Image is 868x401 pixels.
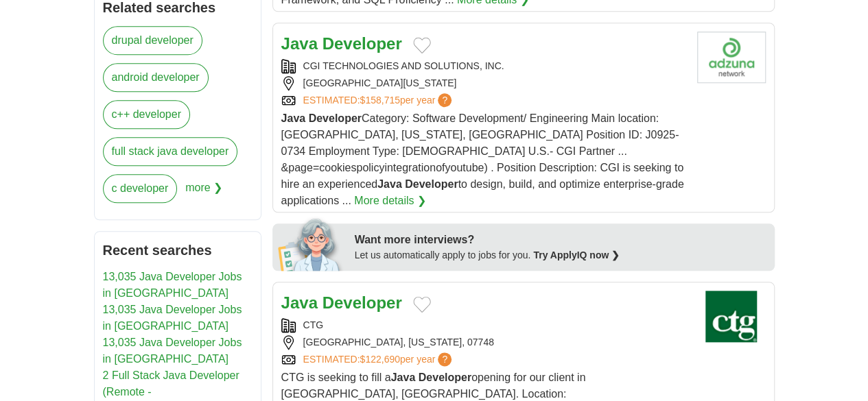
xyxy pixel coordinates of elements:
[322,34,402,53] strong: Developer
[438,352,451,366] span: ?
[413,296,431,313] button: Add to favorite jobs
[533,250,620,260] a: Try ApplyIQ now ❯
[281,335,686,350] div: [GEOGRAPHIC_DATA], [US_STATE], 07748
[303,60,504,71] a: CGI TECHNOLOGIES AND SOLUTIONS, INC.
[322,293,402,312] strong: Developer
[438,93,451,107] span: ?
[419,372,471,383] strong: Developer
[281,293,402,312] a: Java Developer
[355,232,766,248] div: Want more interviews?
[281,293,318,312] strong: Java
[103,100,190,129] a: c++ developer
[697,32,766,83] img: CGI Technologies and Solutions logo
[354,193,426,209] a: More details ❯
[303,352,455,367] a: ESTIMATED:$122,690per year?
[413,37,431,53] button: Add to favorite jobs
[360,95,399,106] span: $158,715
[281,34,318,53] strong: Java
[278,216,344,271] img: apply-iq-scientist.png
[377,178,402,190] strong: Java
[103,26,202,55] a: drupal developer
[697,291,766,342] img: CTG logo
[103,271,242,299] a: 13,035 Java Developer Jobs in [GEOGRAPHIC_DATA]
[303,93,455,108] a: ESTIMATED:$158,715per year?
[103,137,238,166] a: full stack java developer
[360,354,399,365] span: $122,690
[405,178,458,190] strong: Developer
[185,174,222,211] span: more ❯
[303,319,324,330] a: CTG
[103,337,242,365] a: 13,035 Java Developer Jobs in [GEOGRAPHIC_DATA]
[103,240,253,260] h2: Recent searches
[281,34,402,53] a: Java Developer
[355,248,766,263] div: Let us automatically apply to jobs for you.
[103,174,178,203] a: c developer
[281,112,306,124] strong: Java
[103,63,209,92] a: android developer
[103,304,242,332] a: 13,035 Java Developer Jobs in [GEOGRAPHIC_DATA]
[281,76,686,90] div: [GEOGRAPHIC_DATA][US_STATE]
[281,112,684,206] span: Category: Software Development/ Engineering Main location: [GEOGRAPHIC_DATA], [US_STATE], [GEOGRA...
[391,372,416,383] strong: Java
[309,112,362,124] strong: Developer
